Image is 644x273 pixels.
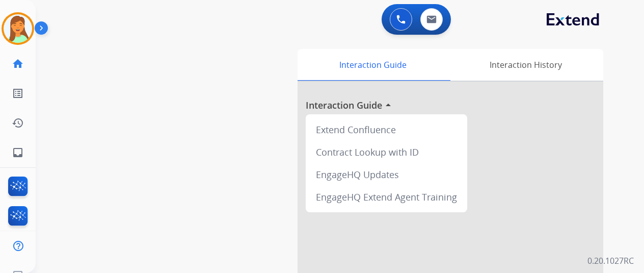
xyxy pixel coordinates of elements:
p: 0.20.1027RC [587,255,634,267]
mat-icon: inbox [12,146,24,159]
div: Interaction Guide [298,49,448,81]
mat-icon: list_alt [12,87,24,100]
mat-icon: history [12,117,24,129]
mat-icon: home [12,58,24,70]
div: Extend Confluence [310,118,463,141]
div: EngageHQ Updates [310,163,463,186]
div: Contract Lookup with ID [310,141,463,163]
img: avatar [4,14,32,43]
div: EngageHQ Extend Agent Training [310,186,463,208]
div: Interaction History [448,49,603,81]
